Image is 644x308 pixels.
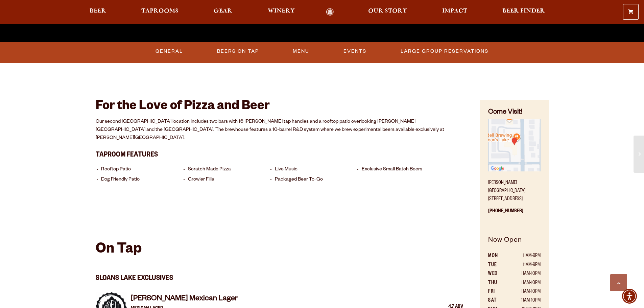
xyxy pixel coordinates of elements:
[275,177,358,183] li: Packaged Beer To-Go
[101,177,185,183] li: Dog Friendly Patio
[96,147,463,161] h3: Taproom Features
[141,8,178,14] span: Taprooms
[209,8,237,16] a: Gear
[498,8,549,16] a: Beer Finder
[506,297,541,305] td: 11AM-10PM
[153,44,186,59] a: General
[488,119,540,171] img: Small thumbnail of location on map
[488,235,540,252] h5: Now Open
[488,261,506,270] th: TUE
[214,8,232,14] span: Gear
[96,118,463,142] p: Our second [GEOGRAPHIC_DATA] location includes two bars with 16 [PERSON_NAME] tap handles and a r...
[622,289,637,304] div: Accessibility Menu
[362,167,445,173] li: Exclusive Small Batch Beers
[502,8,545,14] span: Beer Finder
[398,44,491,59] a: Large Group Reservations
[188,167,271,173] li: Scratch Made Pizza
[610,274,627,291] a: Scroll to top
[488,108,540,118] h4: Come Visit!
[506,252,541,261] td: 11AM-9PM
[364,8,411,16] a: Our Story
[488,252,506,261] th: MON
[85,8,111,16] a: Beer
[442,8,467,14] span: Impact
[488,279,506,288] th: THU
[506,279,541,288] td: 11AM-10PM
[488,168,540,173] a: Find on Google Maps (opens in a new window)
[488,204,540,224] p: [PHONE_NUMBER]
[96,100,463,115] h2: For the Love of Pizza and Beer
[290,44,312,59] a: Menu
[263,8,299,16] a: Winery
[137,8,183,16] a: Taprooms
[506,288,541,297] td: 11AM-10PM
[96,265,463,285] h3: Sloans Lake Exclusives
[96,242,142,258] h2: On Tap
[506,270,541,279] td: 11AM-10PM
[488,270,506,279] th: WED
[90,8,106,14] span: Beer
[506,261,541,270] td: 11AM-9PM
[488,175,540,204] p: [PERSON_NAME][GEOGRAPHIC_DATA] [STREET_ADDRESS]
[368,8,407,14] span: Our Story
[341,44,369,59] a: Events
[438,8,472,16] a: Impact
[101,167,185,173] li: Rooftop Patio
[214,44,262,59] a: Beers On Tap
[131,294,358,305] h4: [PERSON_NAME] Mexican Lager
[188,177,271,183] li: Growler Fills
[488,288,506,297] th: FRI
[268,8,295,14] span: Winery
[317,8,343,16] a: Odell Home
[488,297,506,305] th: SAT
[275,167,358,173] li: Live Music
